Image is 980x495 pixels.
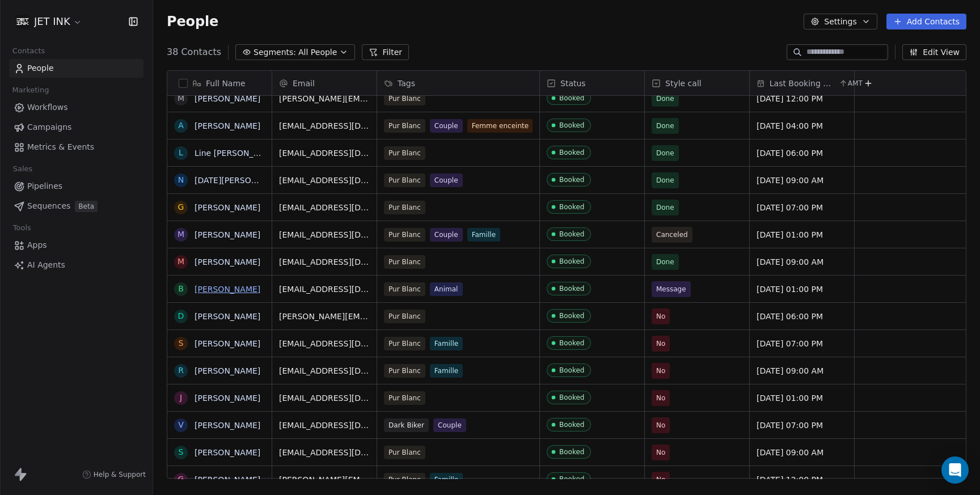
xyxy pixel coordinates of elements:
[195,366,260,375] a: [PERSON_NAME]
[656,256,674,268] span: Done
[804,14,877,29] button: Settings
[279,147,370,159] span: [EMAIL_ADDRESS][DOMAIN_NAME]
[293,78,315,89] span: Email
[82,470,146,479] a: Help & Support
[559,339,584,347] div: Booked
[195,421,260,430] a: [PERSON_NAME]
[7,43,50,60] span: Contacts
[298,46,337,58] span: All People
[279,120,370,132] span: [EMAIL_ADDRESS][DOMAIN_NAME]
[279,93,370,104] span: [PERSON_NAME][EMAIL_ADDRESS][DOMAIN_NAME]
[757,120,847,132] span: [DATE] 04:00 PM
[16,15,29,28] img: JET%20INK%20Metal.png
[195,285,260,294] a: [PERSON_NAME]
[8,219,36,236] span: Tools
[757,447,847,458] span: [DATE] 09:00 AM
[559,176,584,184] div: Booked
[8,160,37,177] span: Sales
[195,448,260,457] a: [PERSON_NAME]
[848,79,863,88] span: AMT
[559,366,584,374] div: Booked
[559,312,584,320] div: Booked
[9,236,143,255] a: Apps
[384,418,429,432] span: Dark Biker
[559,475,584,483] div: Booked
[9,118,143,137] a: Campaigns
[430,119,463,133] span: Couple
[9,138,143,156] a: Metrics & Events
[384,119,425,133] span: Pur Blanc
[14,12,85,31] button: JET INK
[178,473,184,485] div: G
[94,470,146,479] span: Help & Support
[178,229,184,240] div: M
[279,256,370,268] span: [EMAIL_ADDRESS][DOMAIN_NAME]
[279,175,370,186] span: [EMAIL_ADDRESS][DOMAIN_NAME]
[9,177,143,196] a: Pipelines
[167,96,272,479] div: grid
[757,474,847,485] span: [DATE] 12:00 PM
[7,82,54,99] span: Marketing
[757,392,847,404] span: [DATE] 01:00 PM
[279,392,370,404] span: [EMAIL_ADDRESS][DOMAIN_NAME]
[645,71,749,95] div: Style call
[430,282,463,296] span: Animal
[195,257,260,266] a: [PERSON_NAME]
[560,78,586,89] span: Status
[430,364,463,378] span: Famille
[279,311,370,322] span: [PERSON_NAME][EMAIL_ADDRESS][DOMAIN_NAME]
[179,337,184,349] div: S
[384,228,425,242] span: Pur Blanc
[27,121,71,133] span: Campaigns
[656,284,686,295] span: Message
[27,239,47,251] span: Apps
[430,337,463,350] span: Famille
[178,256,184,268] div: M
[9,98,143,117] a: Workflows
[384,174,425,187] span: Pur Blanc
[430,473,463,486] span: Famille
[757,147,847,159] span: [DATE] 06:00 PM
[559,394,584,401] div: Booked
[656,474,665,485] span: No
[656,338,665,349] span: No
[559,285,584,293] div: Booked
[178,283,184,295] div: B
[757,311,847,322] span: [DATE] 06:00 PM
[178,201,184,213] div: G
[750,71,854,95] div: Last Booking DateAMT
[178,120,184,132] div: A
[178,419,184,431] div: V
[34,14,70,29] span: JET INK
[384,201,425,214] span: Pur Blanc
[757,338,847,349] span: [DATE] 07:00 PM
[272,96,967,479] div: grid
[656,420,665,431] span: No
[757,93,847,104] span: [DATE] 12:00 PM
[9,197,143,215] a: SequencesBeta
[559,230,584,238] div: Booked
[195,203,260,212] a: [PERSON_NAME]
[179,147,183,159] div: L
[757,420,847,431] span: [DATE] 07:00 PM
[27,200,70,212] span: Sequences
[254,46,296,58] span: Segments:
[656,392,665,404] span: No
[467,228,500,242] span: Famille
[279,365,370,376] span: [EMAIL_ADDRESS][DOMAIN_NAME]
[559,257,584,265] div: Booked
[757,202,847,213] span: [DATE] 07:00 PM
[195,149,280,158] a: Line [PERSON_NAME]
[279,284,370,295] span: [EMAIL_ADDRESS][DOMAIN_NAME]
[195,94,260,103] a: [PERSON_NAME]
[27,62,54,74] span: People
[559,121,584,129] div: Booked
[886,14,966,29] button: Add Contacts
[467,119,534,133] span: Femme enceinte
[656,175,674,186] span: Done
[559,94,584,102] div: Booked
[195,475,260,484] a: [PERSON_NAME]
[195,339,260,348] a: [PERSON_NAME]
[75,201,98,212] span: Beta
[559,203,584,211] div: Booked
